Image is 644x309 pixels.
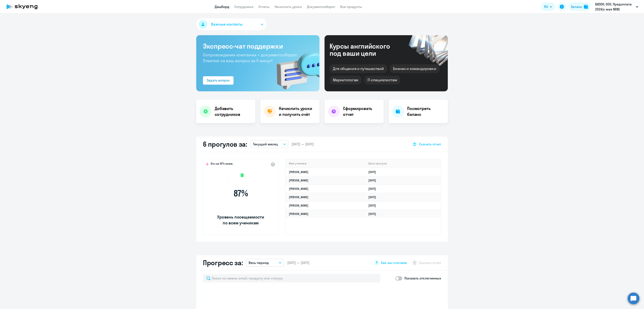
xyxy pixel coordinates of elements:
[330,76,362,84] div: Маркетологам
[289,195,308,199] a: [PERSON_NAME]
[404,276,441,281] p: Показать отключенных
[307,5,335,9] a: Документооборот
[330,43,401,57] div: Курсы английского под ваши цели
[275,5,302,9] a: Начислить уроки
[390,64,440,73] div: Бизнес и командировки
[407,106,444,117] h4: Посмотреть баланс
[541,3,555,11] button: RU
[368,204,379,207] a: [DATE]
[368,178,379,182] a: [DATE]
[249,260,269,265] p: Весь период
[364,76,400,84] div: IT-специалистам
[343,106,380,117] h4: Сформировать отчет
[544,4,548,9] span: RU
[340,5,362,9] a: Все продукты
[289,204,308,207] a: [PERSON_NAME]
[215,106,252,117] h4: Добавить сотрудников
[289,212,308,216] a: [PERSON_NAME]
[251,140,288,148] button: Текущий месяц
[203,274,380,282] input: Поиск по имени, email, продукту или статусу
[368,187,379,191] a: [DATE]
[196,18,267,30] button: Важные контакты
[595,2,634,12] p: БИЗОН, ООО, Предоплата 2024(с мая NEW)
[381,260,407,265] span: Как мы считаем
[203,76,234,85] button: Задать вопрос
[569,3,591,11] button: Балансbalance
[217,214,265,226] span: Уровень посещаемости по всем ученикам
[368,212,379,216] a: [DATE]
[365,159,441,168] th: Дата прогула
[203,140,247,148] h2: 6 прогулов за:
[292,142,314,146] span: [DATE] — [DATE]
[210,162,233,167] span: Это на 10% ниже,
[584,5,588,9] img: balance
[258,5,270,9] a: Отчеты
[368,170,379,174] a: [DATE]
[217,188,265,198] span: 87 %
[203,42,313,50] h3: Экспресс-чат поддержки
[253,142,278,147] p: Текущий месяц
[289,187,308,191] a: [PERSON_NAME]
[368,195,379,199] a: [DATE]
[215,5,229,9] a: Дашборд
[234,5,253,9] a: Сотрудники
[287,260,309,265] span: [DATE] — [DATE]
[286,159,365,168] th: Имя ученика
[330,64,387,73] div: Для общения и путешествий
[289,178,308,182] a: [PERSON_NAME]
[203,259,243,267] h2: Прогресс за:
[419,142,441,146] span: Скачать отчет
[271,44,319,91] img: bg-img
[246,259,284,267] button: Весь период
[593,2,640,12] button: БИЗОН, ООО, Предоплата 2024(с мая NEW)
[279,106,315,117] h4: Начислить уроки и получить счёт
[207,78,230,83] div: Задать вопрос
[571,4,582,9] div: Баланс
[289,170,308,174] a: [PERSON_NAME]
[211,22,243,27] span: Важные контакты
[203,52,298,63] span: Сопровождение компании + документооборот. Ответим на ваш вопрос за 5 минут!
